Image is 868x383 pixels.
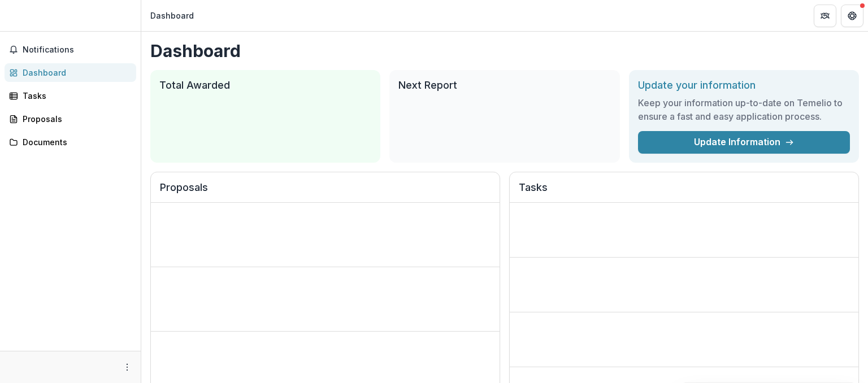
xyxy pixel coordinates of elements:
a: Documents [5,133,136,151]
a: Dashboard [5,63,136,82]
h2: Tasks [519,181,849,203]
div: Documents [23,136,127,148]
div: Proposals [23,113,127,125]
button: More [120,360,134,374]
a: Proposals [5,110,136,128]
button: Get Help [841,5,863,27]
h2: Update your information [638,79,850,92]
div: Tasks [23,90,127,102]
a: Update Information [638,131,850,154]
h2: Proposals [160,181,491,203]
h3: Keep your information up-to-date on Temelio to ensure a fast and easy application process. [638,96,850,123]
div: Dashboard [150,10,194,21]
button: Notifications [5,41,136,59]
button: Partners [814,5,836,27]
div: Dashboard [23,67,127,79]
h1: Dashboard [150,41,859,61]
span: Notifications [23,45,132,55]
h2: Next Report [398,79,610,92]
nav: breadcrumb [146,7,198,24]
h2: Total Awarded [159,79,371,92]
a: Tasks [5,86,136,105]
